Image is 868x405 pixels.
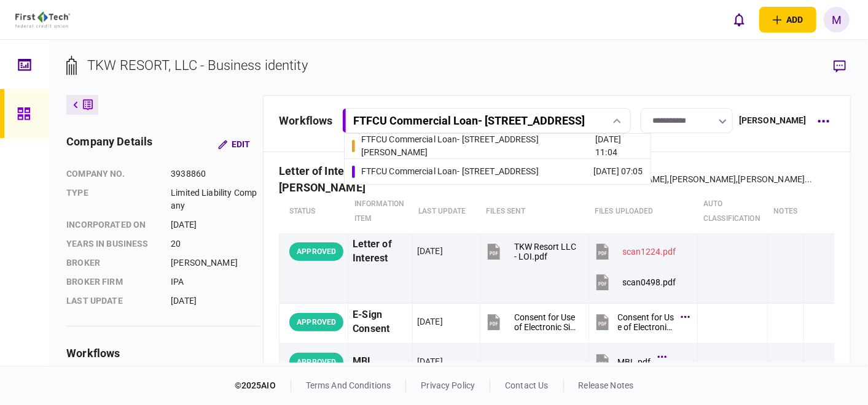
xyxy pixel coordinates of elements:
div: Valerie Weatherly [532,173,813,186]
div: FTFCU Commercial Loan - [STREET_ADDRESS][PERSON_NAME] [361,133,596,159]
th: notes [768,190,804,233]
div: TKW RESORT, LLC - Business identity [87,55,308,75]
div: FTFCU Commercial Loan - [STREET_ADDRESS] [361,165,539,178]
div: incorporated on [66,218,158,231]
div: [PERSON_NAME] [171,256,260,269]
div: 20 [171,237,260,250]
span: [PERSON_NAME] [738,174,805,184]
div: company no. [66,168,158,180]
div: Consent for Use of Electronic Signature and Electronic Disclosures Agreement Editable.pdf [618,312,674,332]
th: status [280,190,348,233]
div: [DATE] [417,315,443,328]
button: open notifications list [726,7,752,33]
th: files sent [480,190,588,233]
span: ... [805,173,812,186]
div: 3938860 [171,168,260,180]
button: scan0498.pdf [593,268,676,296]
div: years in business [66,237,158,250]
div: APPROVED [289,242,343,261]
a: release notes [579,380,634,390]
a: terms and conditions [306,380,391,390]
div: MBL [353,348,408,376]
div: scan1224.pdf [623,247,676,256]
span: , [668,174,670,184]
div: APPROVED [289,313,343,331]
div: [DATE] 11:04 [595,133,643,159]
img: client company logo [15,12,70,28]
div: company details [66,133,152,155]
div: Broker [66,256,158,269]
th: last update [412,190,480,233]
button: M [824,7,850,33]
div: broker firm [66,276,158,288]
div: Consent for Use of Electronic Signature and Electronic Disclosures Agreement Editable.pdf [514,312,578,332]
span: [PERSON_NAME] [670,174,737,184]
div: last update [66,295,158,307]
a: FTFCU Commercial Loan- [STREET_ADDRESS][PERSON_NAME][DATE] 11:04 [352,134,643,158]
div: APPROVED [289,353,343,371]
a: privacy policy [421,380,475,390]
button: MBL.pdf [593,348,663,376]
span: , [736,174,738,184]
div: [DATE] [417,355,443,368]
div: scan0498.pdf [623,277,676,287]
div: Letter of Interest - [STREET_ADDRESS][PERSON_NAME] [279,173,519,186]
div: TKW Resort LLC - LOI.pdf [514,242,578,261]
button: TKW Resort LLC - LOI.pdf [485,237,578,265]
div: workflows [66,345,260,361]
div: [DATE] [171,218,260,231]
button: scan1224.pdf [593,237,676,265]
button: Edit [208,133,260,155]
div: MBL.pdf [618,357,651,367]
button: Consent for Use of Electronic Signature and Electronic Disclosures Agreement Editable.pdf [485,308,578,336]
div: Letter of Interest [353,237,408,266]
th: Files uploaded [588,190,697,233]
div: [DATE] 07:05 [593,165,643,178]
div: [DATE] [171,295,260,307]
div: FTFCU Commercial Loan - [STREET_ADDRESS] [353,114,585,127]
div: Type [66,187,158,212]
div: IPA [171,276,260,288]
a: contact us [505,380,548,390]
div: E-Sign Consent [353,308,408,336]
th: auto classification [697,190,767,233]
a: FTFCU Commercial Loan- [STREET_ADDRESS][DATE] 07:05 [352,159,643,184]
div: workflows [279,112,332,129]
button: open adding identity options [759,7,816,33]
div: [PERSON_NAME] [739,114,807,127]
th: Information item [348,190,413,233]
button: FTFCU Commercial Loan- [STREET_ADDRESS] [342,108,631,133]
div: Limited Liability Company [171,187,260,212]
div: [DATE] [417,245,443,257]
div: © 2025 AIO [235,379,291,392]
button: Consent for Use of Electronic Signature and Electronic Disclosures Agreement Editable.pdf [593,308,687,336]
